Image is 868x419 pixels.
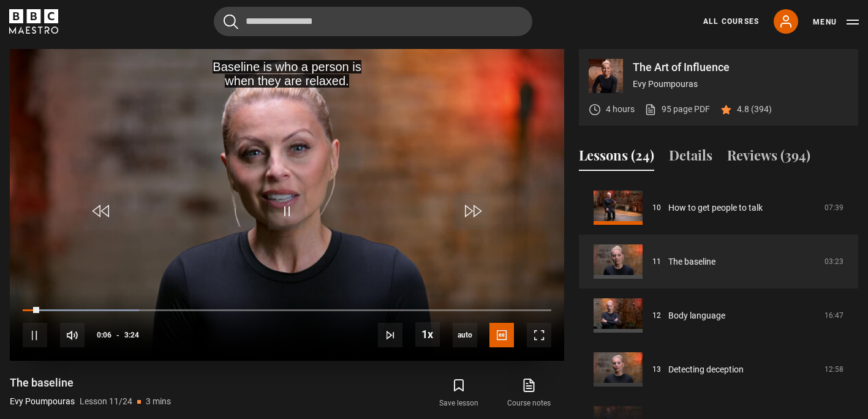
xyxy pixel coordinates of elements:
[10,49,564,361] video-js: Video Player
[727,145,810,171] button: Reviews (394)
[424,376,494,411] button: Save lesson
[668,363,744,376] a: Detecting deception
[378,323,402,347] button: Next Lesson
[668,202,763,214] a: How to get people to talk
[97,324,111,346] span: 0:06
[60,323,85,347] button: Mute
[644,103,710,116] a: 95 page PDF
[453,323,477,347] span: auto
[633,62,848,73] p: The Art of Influence
[214,7,532,36] input: Search
[10,376,171,390] h1: The baseline
[116,331,119,339] span: -
[527,323,551,347] button: Fullscreen
[669,145,712,171] button: Details
[668,255,715,268] a: The baseline
[80,395,132,408] p: Lesson 11/24
[813,16,859,28] button: Toggle navigation
[124,324,139,346] span: 3:24
[10,395,75,408] p: Evy Poumpouras
[579,145,654,171] button: Lessons (24)
[489,323,514,347] button: Captions
[737,103,772,116] p: 4.8 (394)
[494,376,564,411] a: Course notes
[453,323,477,347] div: Current quality: 1080p
[633,78,848,91] p: Evy Poumpouras
[23,323,47,347] button: Pause
[224,14,238,29] button: Submit the search query
[9,9,58,34] svg: BBC Maestro
[415,322,440,347] button: Playback Rate
[23,309,551,312] div: Progress Bar
[606,103,635,116] p: 4 hours
[146,395,171,408] p: 3 mins
[668,309,725,322] a: Body language
[703,16,759,27] a: All Courses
